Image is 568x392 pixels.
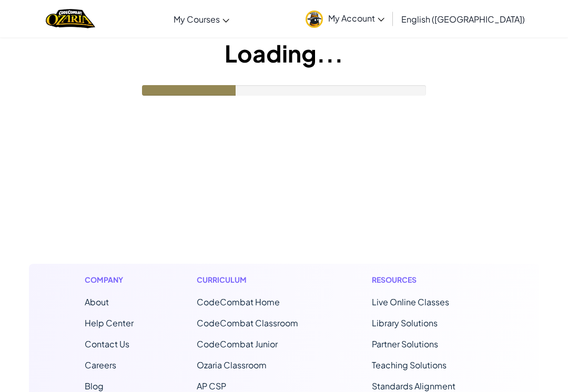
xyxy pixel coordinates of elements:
a: Careers [85,359,116,370]
h1: Company [85,274,134,285]
span: English ([GEOGRAPHIC_DATA]) [401,14,525,25]
span: Contact Us [85,338,129,349]
a: My Courses [168,5,235,33]
a: Library Solutions [372,317,438,328]
a: Live Online Classes [372,296,449,307]
a: CodeCombat Junior [197,338,278,349]
span: My Courses [174,14,220,25]
a: About [85,296,109,307]
a: English ([GEOGRAPHIC_DATA]) [396,5,530,33]
img: Home [46,8,95,29]
h1: Curriculum [197,274,309,285]
a: My Account [300,2,390,35]
span: My Account [328,13,384,24]
a: AP CSP [197,380,226,391]
a: CodeCombat Classroom [197,317,298,328]
span: CodeCombat Home [197,296,280,307]
a: Ozaria Classroom [197,359,267,370]
a: Help Center [85,317,134,328]
a: Teaching Solutions [372,359,447,370]
h1: Resources [372,274,484,285]
a: Ozaria by CodeCombat logo [46,8,95,29]
a: Partner Solutions [372,338,438,349]
a: Standards Alignment [372,380,455,391]
a: Blog [85,380,104,391]
img: avatar [306,11,323,28]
